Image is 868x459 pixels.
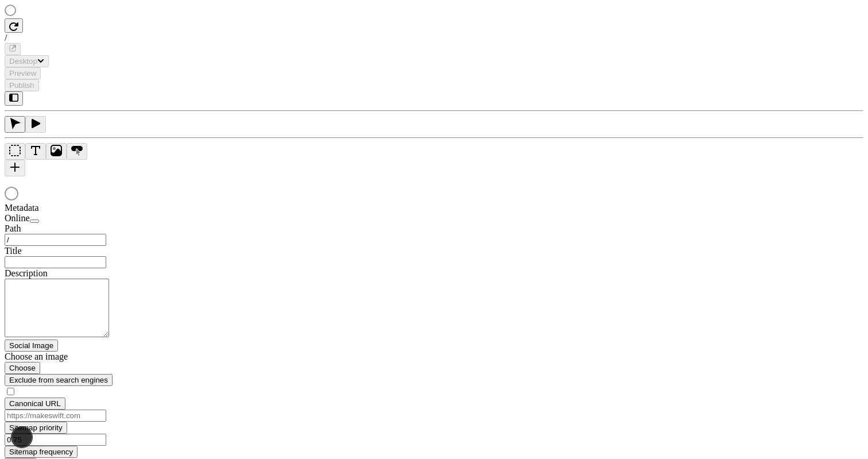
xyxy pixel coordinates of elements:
[9,448,73,456] span: Sitemap frequency
[9,341,53,350] span: Social Image
[5,55,49,67] button: Desktop
[46,143,67,160] button: Image
[5,268,48,278] span: Description
[5,446,77,458] button: Sitemap frequency
[5,79,39,91] button: Publish
[25,143,46,160] button: Text
[9,399,61,408] span: Canonical URL
[5,223,21,233] span: Path
[9,81,34,90] span: Publish
[5,398,65,410] button: Canonical URL
[9,57,37,65] span: Desktop
[5,362,40,374] button: Choose
[5,340,58,352] button: Social Image
[9,376,108,384] span: Exclude from search engines
[5,143,25,160] button: Box
[5,213,30,223] span: Online
[5,246,22,256] span: Title
[9,364,36,372] span: Choose
[5,422,67,434] button: Sitemap priority
[5,33,863,43] div: /
[9,423,63,432] span: Sitemap priority
[5,374,113,386] button: Exclude from search engines
[5,67,41,79] button: Preview
[5,352,142,362] div: Choose an image
[67,143,87,160] button: Button
[5,203,142,213] div: Metadata
[5,410,106,422] input: https://makeswift.com
[9,69,36,78] span: Preview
